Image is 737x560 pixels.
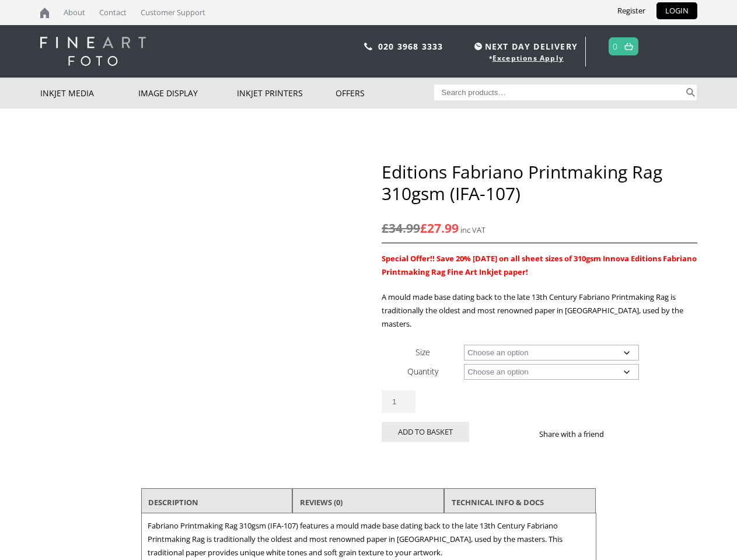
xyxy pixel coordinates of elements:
h1: Editions Fabriano Printmaking Rag 310gsm (IFA-107) [382,161,697,204]
a: 0 [613,38,618,55]
bdi: 27.99 [420,220,459,236]
a: TECHNICAL INFO & DOCS [452,492,544,513]
p: Fabriano Printmaking Rag 310gsm (IFA-107) features a mould made base dating back to the late 13th... [148,519,590,559]
button: Search [684,85,697,100]
img: logo-white.svg [40,37,146,66]
a: Register [609,2,654,19]
a: Offers [336,78,434,108]
a: Exceptions Apply [493,53,564,63]
input: Search products… [434,85,684,100]
a: Description [148,492,198,513]
span: £ [382,220,389,236]
a: LOGIN [656,2,697,19]
a: 020 3968 3333 [378,41,443,52]
a: Image Display [138,78,237,108]
span: £ [420,220,427,236]
input: Product quantity [382,390,415,413]
label: Size [415,346,430,358]
img: basket.svg [624,43,633,50]
button: Add to basket [382,422,469,442]
img: phone.svg [364,43,372,50]
a: Reviews (0) [300,492,343,513]
p: Share with a friend [539,428,618,441]
a: Inkjet Media [40,78,139,108]
bdi: 34.99 [382,220,420,236]
strong: Special Offer!! Save 20% [DATE] on all sheet sizes of 310gsm Innova Editions Fabriano Printmaking... [382,253,697,277]
label: Quantity [407,366,438,377]
span: NEXT DAY DELIVERY [471,40,578,53]
p: A mould made base dating back to the late 13th Century Fabriano Printmaking Rag is traditionally ... [382,290,697,331]
a: Inkjet Printers [237,78,336,108]
img: time.svg [474,43,482,50]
